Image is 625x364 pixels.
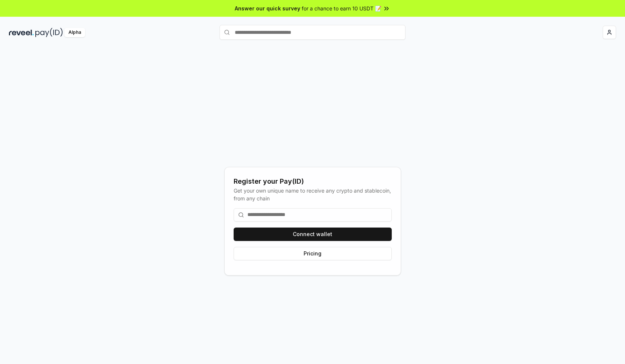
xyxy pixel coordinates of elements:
[64,28,85,37] div: Alpha
[9,28,34,37] img: reveel_dark
[35,28,63,37] img: pay_id
[302,4,381,12] span: for a chance to earn 10 USDT 📝
[235,4,300,12] span: Answer our quick survey
[234,187,392,202] div: Get your own unique name to receive any crypto and stablecoin, from any chain
[234,228,392,241] button: Connect wallet
[234,247,392,260] button: Pricing
[234,176,392,187] div: Register your Pay(ID)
